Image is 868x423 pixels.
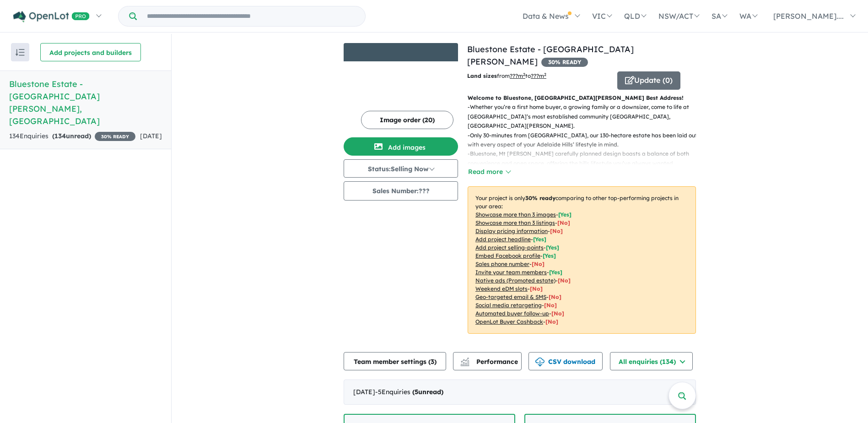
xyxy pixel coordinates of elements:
button: Add projects and builders [40,43,141,61]
u: Add project selling-points [475,244,544,251]
a: Bluestone Estate - [GEOGRAPHIC_DATA][PERSON_NAME] [467,44,634,67]
span: [No] [544,302,557,309]
img: line-chart.svg [461,358,469,363]
span: [ No ] [532,260,545,267]
span: [PERSON_NAME].... [773,11,844,21]
p: - Whether you’re a first home buyer, a growing family or a downsizer, come to life at [GEOGRAPHIC... [468,103,703,130]
u: OpenLot Buyer Cashback [475,318,543,325]
span: [No] [558,277,571,284]
span: [ Yes ] [546,244,559,251]
span: [ Yes ] [558,211,571,218]
span: - 5 Enquir ies [375,388,443,396]
b: Land sizes [467,72,497,79]
u: Sales phone number [475,260,529,267]
button: Update (0) [617,71,680,90]
button: Sales Number:??? [344,181,458,201]
button: Performance [453,352,522,370]
span: [ Yes ] [549,269,562,276]
img: Openlot PRO Logo White [13,11,90,22]
button: Image order (20) [361,111,453,129]
h5: Bluestone Estate - [GEOGRAPHIC_DATA][PERSON_NAME] , [GEOGRAPHIC_DATA] [9,78,162,127]
button: All enquiries (134) [610,352,693,370]
img: download icon [535,358,545,367]
span: [DATE] [140,132,162,140]
input: Try estate name, suburb, builder or developer [139,6,363,26]
u: ???m [531,72,546,79]
button: Add images [344,137,458,156]
span: [No] [549,293,561,300]
u: Automated buyer follow-up [475,310,549,317]
u: Invite your team members [475,269,547,276]
p: Welcome to Bluestone, [GEOGRAPHIC_DATA][PERSON_NAME] Best Address! [468,93,696,103]
span: 5 [415,388,418,396]
span: 30 % READY [95,132,135,141]
button: Status:Selling Now [344,159,458,178]
span: [No] [545,318,558,325]
u: ??? m [510,72,525,79]
span: 30 % READY [541,58,588,67]
span: [ No ] [557,219,570,226]
button: Team member settings (3) [344,352,446,370]
p: from [467,71,610,81]
span: Performance [462,358,518,366]
strong: ( unread) [412,388,443,396]
u: Showcase more than 3 images [475,211,556,218]
b: 30 % ready [525,195,555,201]
p: Your project is only comparing to other top-performing projects in your area: - - - - - - - - - -... [468,186,696,334]
sup: 2 [523,72,525,77]
p: - Only 30-minutes from [GEOGRAPHIC_DATA], our 130-hectare estate has been laid out with every asp... [468,131,703,150]
span: [ Yes ] [543,252,556,259]
u: Showcase more than 3 listings [475,219,555,226]
span: 3 [431,358,434,366]
u: Embed Facebook profile [475,252,540,259]
span: 134 [54,132,66,140]
u: Display pricing information [475,228,548,234]
u: Social media retargeting [475,302,542,309]
p: - Bluestone, Mt [PERSON_NAME] carefully planned design boasts a balance of both convenience and o... [468,149,703,168]
strong: ( unread) [52,132,91,140]
img: bar-chart.svg [460,360,469,366]
span: [ No ] [550,228,563,234]
div: 134 Enquir ies [9,131,135,142]
span: [ Yes ] [533,236,546,243]
u: Geo-targeted email & SMS [475,293,546,300]
span: [No] [551,310,564,317]
u: Weekend eDM slots [475,285,528,292]
button: CSV download [528,352,603,370]
u: Add project headline [475,236,531,243]
button: Read more [468,167,511,177]
sup: 2 [544,72,546,77]
div: [DATE] [344,380,696,405]
span: [No] [530,285,543,292]
img: sort.svg [16,49,25,56]
span: to [525,72,546,79]
u: Native ads (Promoted estate) [475,277,555,284]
